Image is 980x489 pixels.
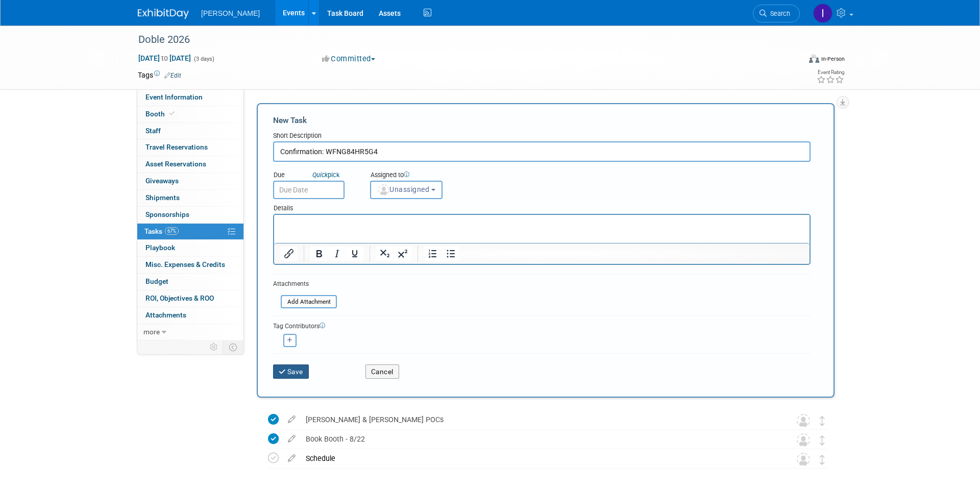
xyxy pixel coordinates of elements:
a: Sponsorships [137,207,243,223]
a: Quickpick [310,170,341,179]
div: [PERSON_NAME] & [PERSON_NAME] POCs [301,411,776,428]
a: Travel Reservations [137,139,243,156]
td: Toggle Event Tabs [223,340,244,354]
td: Personalize Event Tab Strip [205,340,223,354]
input: Name of task or a short description [273,141,811,162]
a: ROI, Objectives & ROO [137,290,243,307]
div: Details [273,199,811,214]
img: Unassigned [797,414,810,427]
a: Asset Reservations [137,156,243,173]
td: Tags [138,70,181,80]
div: Doble 2026 [135,31,785,49]
button: Bold [310,247,328,261]
span: Staff [145,127,161,135]
img: Format-Inperson.png [809,55,819,63]
a: more [137,324,243,340]
div: New Task [273,115,811,126]
div: Assigned to [370,170,493,181]
span: Misc. Expenses & Credits [145,260,225,268]
div: Due [273,170,355,181]
a: edit [283,454,301,463]
a: edit [283,434,301,444]
a: Attachments [137,307,243,324]
span: Tasks [144,227,179,235]
span: Attachments [145,311,186,319]
button: Subscript [376,247,394,261]
button: Insert/edit link [280,247,298,261]
input: Due Date [273,181,345,199]
a: Playbook [137,240,243,256]
span: Shipments [145,193,180,202]
i: Move task [820,455,825,464]
span: ROI, Objectives & ROO [145,294,214,302]
div: Tag Contributors [273,320,811,331]
img: Unassigned [797,433,810,447]
button: Superscript [394,247,411,261]
i: Booth reservation complete [169,111,175,116]
img: Unassigned [797,453,810,466]
a: Event Information [137,89,243,106]
a: Budget [137,274,243,290]
a: Shipments [137,190,243,206]
span: Search [767,10,790,17]
span: Giveaways [145,177,179,185]
i: Quick [312,171,328,179]
span: Budget [145,277,168,285]
button: Underline [346,247,363,261]
span: [PERSON_NAME] [201,9,260,17]
button: Unassigned [370,181,443,199]
div: Event Rating [817,70,844,75]
img: Isabella DeJulia [813,4,832,23]
div: Schedule [301,450,776,467]
span: Playbook [145,243,175,252]
span: Asset Reservations [145,160,206,168]
div: Short Description [273,131,811,141]
button: Italic [328,247,346,261]
i: Move task [820,435,825,445]
iframe: Rich Text Area [274,215,810,243]
a: Staff [137,123,243,139]
button: Cancel [365,364,399,379]
span: [DATE] [DATE] [138,54,191,63]
span: 67% [165,227,179,235]
a: Edit [164,72,181,79]
div: Book Booth - 8/22 [301,430,776,448]
button: Numbered list [424,247,442,261]
span: Sponsorships [145,210,189,218]
span: Event Information [145,93,203,101]
button: Bullet list [442,247,459,261]
span: Travel Reservations [145,143,208,151]
img: ExhibitDay [138,9,189,19]
div: Event Format [740,53,845,68]
span: Unassigned [377,185,429,193]
button: Committed [318,54,379,64]
div: In-Person [821,55,845,63]
a: Misc. Expenses & Credits [137,257,243,273]
span: to [160,54,169,62]
span: more [143,328,160,336]
div: Attachments [273,280,337,288]
a: Giveaways [137,173,243,189]
a: Search [753,5,800,22]
i: Move task [820,416,825,426]
button: Save [273,364,309,379]
a: edit [283,415,301,424]
span: Booth [145,110,177,118]
a: Tasks67% [137,224,243,240]
span: (3 days) [193,56,214,62]
a: Booth [137,106,243,123]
